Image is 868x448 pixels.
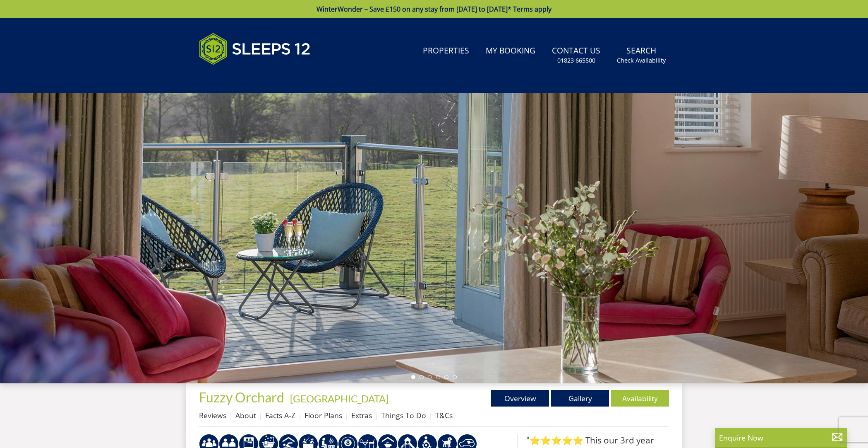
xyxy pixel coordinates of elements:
a: Availability [611,390,669,407]
a: SearchCheck Availability [614,42,669,69]
p: Enquire Now [719,432,843,443]
a: Properties [420,42,472,61]
a: Fuzzy Orchard [199,389,287,405]
img: Sleeps 12 [199,28,311,70]
small: Check Availability [617,56,666,65]
a: Gallery [551,390,609,407]
a: Floor Plans [305,410,342,420]
span: Fuzzy Orchard [199,389,284,405]
a: About [235,410,256,420]
a: Overview [491,390,549,407]
a: My Booking [482,42,539,61]
small: 01823 665500 [557,56,595,65]
a: Reviews [199,410,226,420]
span: - [287,392,388,404]
iframe: Customer reviews powered by Trustpilot [195,75,282,82]
a: Things To Do [381,410,426,420]
a: Extras [351,410,372,420]
a: Contact Us01823 665500 [549,42,604,69]
a: Facts A-Z [265,410,295,420]
a: [GEOGRAPHIC_DATA] [290,392,388,404]
a: T&Cs [435,410,453,420]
